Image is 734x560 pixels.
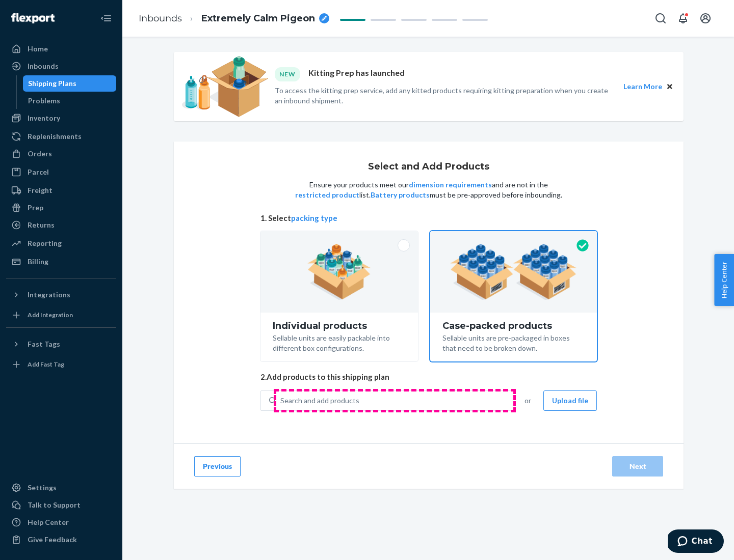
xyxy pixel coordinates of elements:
[6,128,116,145] a: Replenishments
[6,514,116,530] a: Help Center
[28,238,62,248] div: Reporting
[28,311,73,319] div: Add Integration
[28,483,57,493] div: Settings
[28,167,49,177] div: Parcel
[280,396,359,406] div: Search and add products
[307,244,371,300] img: individual-pack.facf35554cb0f1810c75b2bd6df2d64e.png
[6,480,116,496] a: Settings
[11,13,55,23] img: Flexport logo
[6,356,116,373] a: Add Fast Tag
[275,86,614,106] p: To access the kitting prep service, add any kitted products requiring kitting preparation when yo...
[6,200,116,216] a: Prep
[28,44,48,54] div: Home
[273,331,406,353] div: Sellable units are easily packable into different box configurations.
[96,8,116,29] button: Close Navigation
[28,113,60,123] div: Inventory
[6,41,116,57] a: Home
[371,190,430,200] button: Battery products
[6,254,116,270] a: Billing
[673,8,693,29] button: Open notifications
[664,81,675,92] button: Close
[28,149,52,159] div: Orders
[23,93,117,109] a: Problems
[201,12,315,25] span: Extremely Calm Pigeon
[28,500,81,510] div: Talk to Support
[6,531,116,548] button: Give Feedback
[28,517,69,527] div: Help Center
[6,146,116,162] a: Orders
[442,331,585,353] div: Sellable units are pre-packaged in boxes that need to be broken down.
[28,535,77,545] div: Give Feedback
[668,529,724,555] iframe: Opens a widget where you can chat to one of our agents
[291,213,337,223] button: packing type
[295,190,359,200] button: restricted product
[6,110,116,126] a: Inventory
[6,307,116,323] a: Add Integration
[6,235,116,251] a: Reporting
[28,220,55,230] div: Returns
[543,390,597,411] button: Upload file
[308,67,405,81] p: Kitting Prep has launched
[260,213,597,223] span: 1. Select
[650,8,671,29] button: Open Search Box
[28,360,64,369] div: Add Fast Tag
[28,290,70,300] div: Integrations
[6,287,116,303] button: Integrations
[194,456,241,477] button: Previous
[621,461,654,471] div: Next
[6,497,116,513] button: Talk to Support
[139,13,182,24] a: Inbounds
[525,396,531,406] span: or
[442,321,585,331] div: Case-packed products
[714,254,734,306] button: Help Center
[6,58,116,74] a: Inbounds
[260,372,597,382] span: 2. Add products to this shipping plan
[294,180,563,200] p: Ensure your products meet our and are not in the list. must be pre-approved before inbounding.
[130,4,337,34] ol: breadcrumbs
[695,8,716,29] button: Open account menu
[28,78,76,89] div: Shipping Plans
[6,164,116,180] a: Parcel
[28,61,59,71] div: Inbounds
[23,75,117,92] a: Shipping Plans
[275,67,300,81] div: NEW
[450,244,577,300] img: case-pack.59cecea509d18c883b923b81aeac6d0b.png
[28,339,60,349] div: Fast Tags
[28,185,53,195] div: Freight
[623,81,662,92] button: Learn More
[273,321,406,331] div: Individual products
[28,257,48,267] div: Billing
[368,162,489,172] h1: Select and Add Products
[409,180,492,190] button: dimension requirements
[6,217,116,233] a: Returns
[612,456,663,477] button: Next
[28,96,60,106] div: Problems
[28,131,82,142] div: Replenishments
[6,182,116,199] a: Freight
[6,336,116,352] button: Fast Tags
[28,203,43,213] div: Prep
